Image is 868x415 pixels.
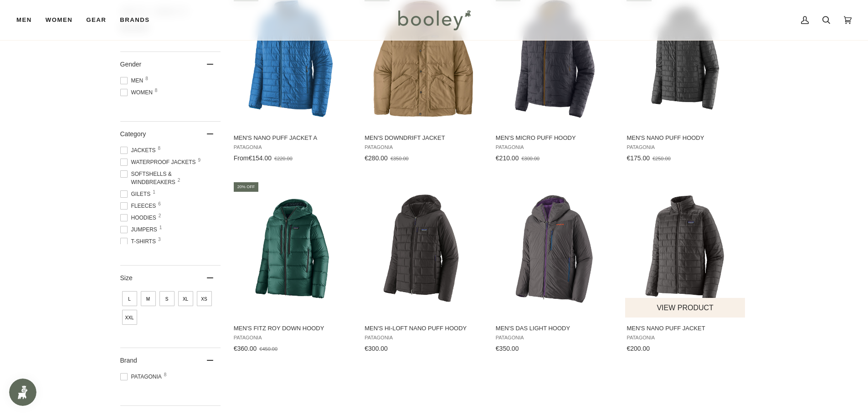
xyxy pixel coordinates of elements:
span: Patagonia [365,335,483,341]
span: €200.00 [627,345,650,352]
span: Jumpers [120,225,160,234]
img: Patagonia Men's Fitz Roy Down Hoody Cascade Green - Booley Galway [232,189,353,310]
img: Booley [394,7,474,33]
a: Men's Nano Puff Jacket [625,181,746,356]
span: Category [120,130,146,138]
span: 2 [178,178,180,183]
span: Gender [120,61,142,68]
span: Size: M [141,291,156,306]
span: €210.00 [496,154,519,162]
span: Men's Fitz Roy Down Hoody [234,324,352,333]
span: 2 [159,214,161,218]
span: €360.00 [234,345,257,352]
span: Patagonia [120,373,164,381]
span: Patagonia [627,144,745,150]
span: Men's Micro Puff Hoody [496,134,614,142]
span: Hoodies [120,214,159,222]
img: Patagonia Men's Hi-Loft Nano Puff Hoody Black - Booley Galway [363,189,484,310]
span: 9 [198,158,201,163]
span: Women [46,15,72,25]
span: Men's Nano Puff Hoody [627,134,745,142]
span: €280.00 [365,154,388,162]
img: Patagonia Men's DAS Light Hoody Forge Grey - Booley Galway [494,189,615,310]
span: Patagonia [496,335,614,341]
span: 8 [145,77,148,81]
span: Men's Hi-Loft Nano Puff Hoody [365,324,483,333]
span: 8 [164,373,167,377]
span: Brand [120,357,137,364]
span: Gear [86,15,106,25]
span: €300.00 [365,345,388,352]
span: Patagonia [234,335,352,341]
span: Brands [120,15,149,25]
span: Men's DAS Light Hoody [496,324,614,333]
span: €175.00 [627,154,650,162]
span: Softshells & Windbreakers [120,170,221,186]
span: Size: XXL [122,310,137,325]
span: Size [120,274,133,282]
span: 1 [153,190,155,195]
span: 3 [158,237,161,242]
span: Fleeces [120,202,159,210]
span: Gilets [120,190,154,198]
span: Men's Nano Puff Jacket [627,324,745,333]
span: €450.00 [259,346,277,352]
div: 20% off [234,182,259,192]
span: Patagonia [234,144,352,150]
span: €350.00 [496,345,519,352]
span: Size: XL [178,291,193,306]
span: Men [16,15,32,25]
span: €154.00 [248,154,272,162]
span: Men's Downdrift Jacket [365,134,483,142]
span: €250.00 [652,156,671,161]
span: €350.00 [390,156,409,161]
span: €300.00 [521,156,539,161]
span: Women [120,88,155,97]
a: Men's DAS Light Hoody [494,181,615,356]
iframe: Button to open loyalty program pop-up [9,379,36,406]
span: Size: XS [197,291,212,306]
a: Men's Fitz Roy Down Hoody [232,181,353,356]
button: View product [625,298,745,318]
span: Patagonia [496,144,614,150]
span: Size: S [159,291,175,306]
span: From [234,154,249,162]
span: 8 [155,88,158,93]
span: Size: L [122,291,137,306]
span: 8 [158,146,161,151]
img: Patagonia Men's Nano Puff Jacket Black - Booley Galway [625,189,746,310]
a: Men's Hi-Loft Nano Puff Hoody [363,181,484,356]
span: Jackets [120,146,159,154]
span: Waterproof Jackets [120,158,199,166]
span: Patagonia [627,335,745,341]
span: Patagonia [365,144,483,150]
span: €220.00 [274,156,293,161]
span: 6 [158,202,161,206]
span: T-Shirts [120,237,159,246]
span: 1 [159,225,162,230]
span: Men's Nano Puff Jacket A [234,134,352,142]
span: Men [120,77,146,85]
